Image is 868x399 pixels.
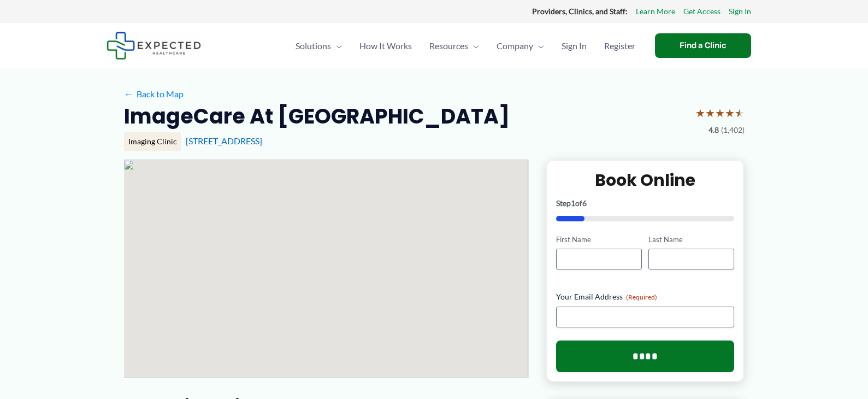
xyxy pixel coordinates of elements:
[705,103,715,123] span: ★
[421,27,488,65] a: ResourcesMenu Toggle
[562,27,587,65] span: Sign In
[186,136,262,146] a: [STREET_ADDRESS]
[351,27,421,65] a: How It Works
[359,27,412,65] span: How It Works
[296,27,331,65] span: Solutions
[553,27,595,65] a: Sign In
[571,198,575,208] span: 1
[556,291,735,302] label: Your Email Address
[715,103,725,123] span: ★
[556,169,735,191] h2: Book Online
[468,27,479,65] span: Menu Toggle
[636,4,675,19] a: Learn More
[488,27,553,65] a: CompanyMenu Toggle
[655,33,751,58] a: Find a Clinic
[107,32,201,60] img: Expected Healthcare Logo - side, dark font, small
[725,103,735,123] span: ★
[124,89,134,99] span: ←
[683,4,721,19] a: Get Access
[695,103,705,123] span: ★
[721,123,745,137] span: (1,402)
[124,86,184,102] a: ←Back to Map
[729,4,751,19] a: Sign In
[331,27,342,65] span: Menu Toggle
[124,103,510,130] h2: ImageCare at [GEOGRAPHIC_DATA]
[582,198,587,208] span: 6
[556,199,735,207] p: Step of
[595,27,644,65] a: Register
[497,27,533,65] span: Company
[708,123,719,137] span: 4.8
[429,27,468,65] span: Resources
[532,7,628,16] strong: Providers, Clinics, and Staff:
[124,132,181,151] div: Imaging Clinic
[604,27,635,65] span: Register
[556,234,642,245] label: First Name
[626,293,657,301] span: (Required)
[287,27,351,65] a: SolutionsMenu Toggle
[648,234,734,245] label: Last Name
[533,27,544,65] span: Menu Toggle
[735,103,745,123] span: ★
[287,27,644,65] nav: Primary Site Navigation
